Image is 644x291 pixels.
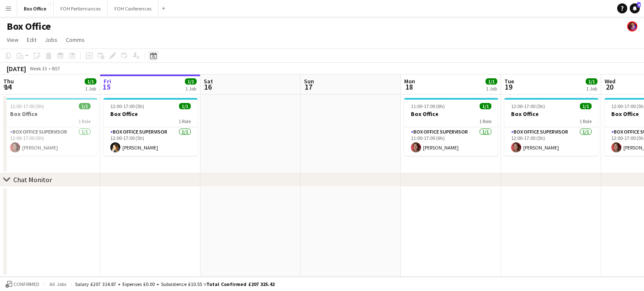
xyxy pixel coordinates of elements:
[637,2,641,8] span: 9
[104,98,197,156] app-job-card: 12:00-17:00 (5h)1/1Box Office1 RoleBox Office Supervisor1/112:00-17:00 (5h)[PERSON_NAME]
[28,65,49,72] span: Week 33
[7,20,51,33] h1: Box Office
[79,103,91,109] span: 1/1
[3,98,97,156] app-job-card: 12:00-17:00 (5h)1/1Box Office1 RoleBox Office Supervisor1/112:00-17:00 (5h)[PERSON_NAME]
[45,36,57,44] span: Jobs
[75,281,275,287] div: Salary £207 314.87 + Expenses £0.00 + Subsistence £10.55 =
[204,77,213,85] span: Sat
[404,127,498,156] app-card-role: Box Office Supervisor1/111:00-17:00 (6h)[PERSON_NAME]
[3,127,97,156] app-card-role: Box Office Supervisor1/112:00-17:00 (5h)[PERSON_NAME]
[54,0,108,17] button: FOH Performances
[580,103,592,109] span: 1/1
[85,85,96,92] div: 1 Job
[605,77,615,85] span: Wed
[48,281,68,287] span: All jobs
[42,34,61,45] a: Jobs
[23,34,40,45] a: Edit
[504,127,598,156] app-card-role: Box Office Supervisor1/112:00-17:00 (5h)[PERSON_NAME]
[503,82,514,92] span: 19
[62,34,88,45] a: Comms
[108,0,158,17] button: FOH Conferences
[579,118,592,124] span: 1 Role
[104,110,197,118] h3: Box Office
[185,78,197,85] span: 1/1
[586,78,597,85] span: 1/1
[603,82,615,92] span: 20
[13,281,39,287] span: Confirmed
[102,82,111,92] span: 15
[4,280,41,289] button: Confirmed
[303,82,314,92] span: 17
[404,98,498,156] app-job-card: 11:00-17:00 (6h)1/1Box Office1 RoleBox Office Supervisor1/111:00-17:00 (6h)[PERSON_NAME]
[203,82,213,92] span: 16
[404,110,498,118] h3: Box Office
[179,118,191,124] span: 1 Role
[2,82,14,92] span: 14
[504,98,598,156] app-job-card: 12:00-17:00 (5h)1/1Box Office1 RoleBox Office Supervisor1/112:00-17:00 (5h)[PERSON_NAME]
[7,36,18,44] span: View
[630,3,640,13] a: 9
[3,110,97,118] h3: Box Office
[52,65,60,72] div: BST
[185,85,196,92] div: 1 Job
[504,110,598,118] h3: Box Office
[66,36,85,44] span: Comms
[206,281,275,287] span: Total Confirmed £207 325.42
[479,118,491,124] span: 1 Role
[17,0,54,17] button: Box Office
[7,64,26,73] div: [DATE]
[110,103,144,109] span: 12:00-17:00 (5h)
[586,85,597,92] div: 1 Job
[104,77,111,85] span: Fri
[78,118,91,124] span: 1 Role
[511,103,545,109] span: 12:00-17:00 (5h)
[13,175,52,184] div: Chat Monitor
[504,77,514,85] span: Tue
[27,36,36,44] span: Edit
[486,85,497,92] div: 1 Job
[10,103,44,109] span: 12:00-17:00 (5h)
[480,103,491,109] span: 1/1
[179,103,191,109] span: 1/1
[3,77,14,85] span: Thu
[3,34,22,45] a: View
[411,103,445,109] span: 11:00-17:00 (6h)
[403,82,415,92] span: 18
[404,77,415,85] span: Mon
[104,127,197,156] app-card-role: Box Office Supervisor1/112:00-17:00 (5h)[PERSON_NAME]
[627,21,637,31] app-user-avatar: Frazer Mclean
[85,78,96,85] span: 1/1
[304,77,314,85] span: Sun
[486,78,497,85] span: 1/1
